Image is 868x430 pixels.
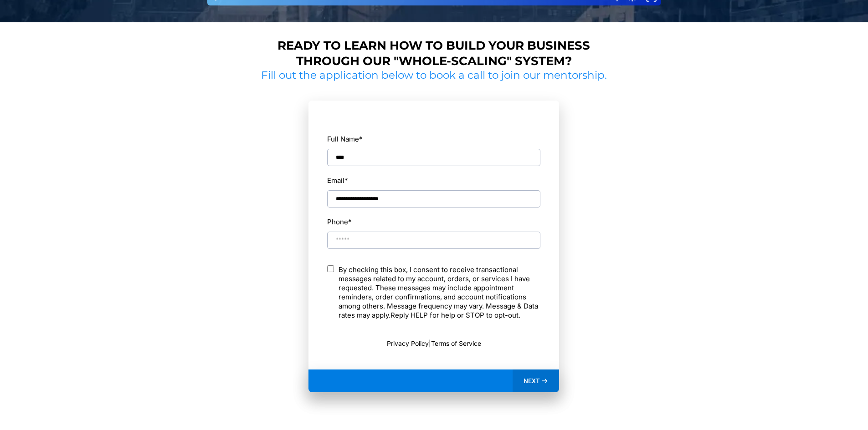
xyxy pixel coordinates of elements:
[258,69,611,82] h2: Fill out the application below to book a call to join our mentorship.
[339,265,540,320] p: By checking this box, I consent to receive transactional messages related to my account, orders, ...
[524,377,540,385] span: NEXT
[277,38,590,68] strong: Ready to learn how to build your business through our "whole-scaling" system?
[387,339,429,347] a: Privacy Policy
[327,174,348,187] label: Email
[431,339,481,347] a: Terms of Service
[327,216,540,228] label: Phone
[327,339,540,348] p: |
[327,133,540,145] label: Full Name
